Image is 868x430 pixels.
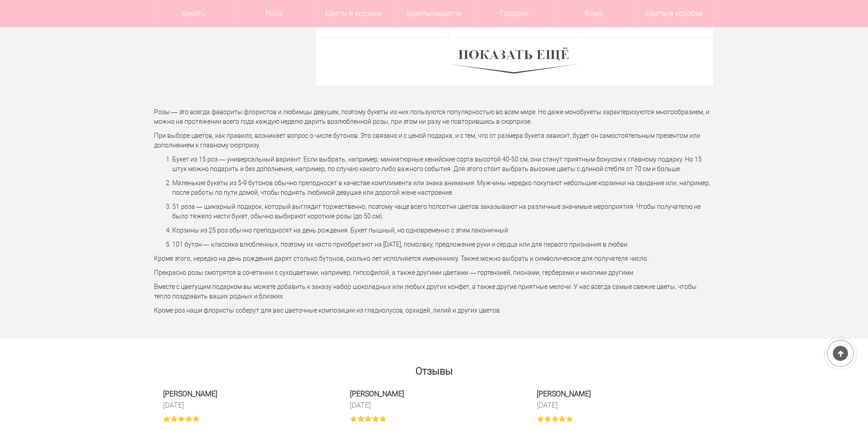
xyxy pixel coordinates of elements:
[172,155,714,174] p: Букет из 15 роз — универсальный вариант. Если выбрать, например, миниатюрные кенийские сорта высо...
[172,178,714,197] p: Маленькие букеты из 5-9 бутонов обычно преподносят в качестве комплимента или знака внимания. Муж...
[172,240,714,249] p: 101 бутон — классика влюбленных, поэтому их часто приобретают на [DATE], помолвку, предложение ру...
[451,58,578,65] a: Показать ещё
[154,107,714,126] p: Розы — это всегда фавориты флористов и любимцы девушек, поэтому букеты из них пользуются популярн...
[537,389,705,399] span: [PERSON_NAME]
[350,389,519,399] span: [PERSON_NAME]
[154,268,714,278] p: Прекрасно розы смотрятся в сочетании с сухоцветами, например, гипсофилой, а также другими цветами...
[154,254,714,263] p: Кроме этого, нередко на день рождения дарят столько бутонов, сколько лет исполняется имениннику. ...
[172,202,714,221] p: 51 роза — шикарный подарок, который выглядит торжественно, поэтому чаще всего полсотни цветов зак...
[154,131,714,150] p: При выборе цветов, как правило, возникает вопрос о числе бутонов. Это связано и с ценой подарка, ...
[154,306,714,315] p: Кроме роз наши флористы соберут для вас цветочные композиции из гладиолусов, орхидей, лилий и дру...
[163,400,332,410] time: [DATE]
[154,282,714,301] p: Вместе с цветущим подарком вы можете добавить к заказу набор шоколадных или любых других конфет, ...
[163,389,332,399] span: [PERSON_NAME]
[154,361,714,377] h2: Отзывы
[537,400,705,410] time: [DATE]
[350,400,519,410] time: [DATE]
[451,45,578,79] img: Показать ещё
[172,226,714,235] p: Корзины из 25 роз обычно преподносят на день рождения. Букет пышный, но одновременно с этим лакон...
